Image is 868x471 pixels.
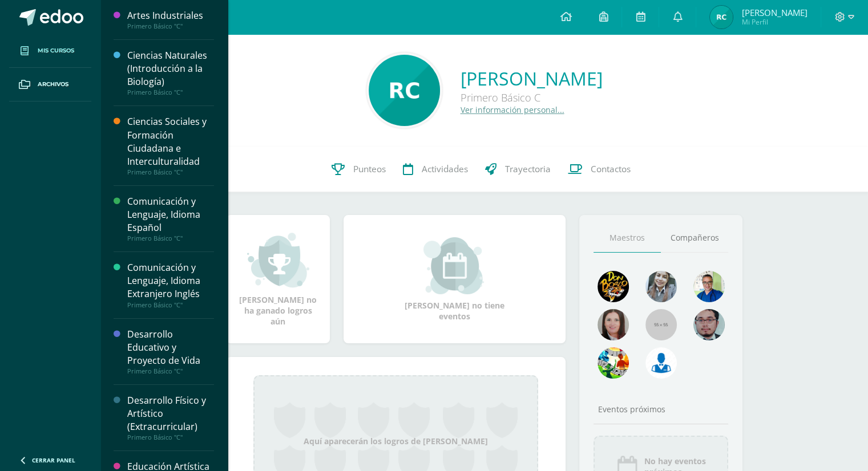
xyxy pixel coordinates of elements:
[597,347,629,379] img: a43eca2235894a1cc1b3d6ce2f11d98a.png
[127,195,214,234] div: Comunicación y Lenguaje, Idioma Español
[127,301,214,309] div: Primero Básico "C"
[505,163,551,175] span: Trayectoria
[127,195,214,242] a: Comunicación y Lenguaje, Idioma EspañolPrimero Básico "C"
[741,7,807,18] span: [PERSON_NAME]
[127,328,214,375] a: Desarrollo Educativo y Proyecto de VidaPrimero Básico "C"
[127,88,214,96] div: Primero Básico "C"
[741,17,807,27] span: Mi Perfil
[353,163,386,175] span: Punteos
[127,433,214,441] div: Primero Básico "C"
[127,115,214,168] div: Ciencias Sociales y Formación Ciudadana e Interculturalidad
[127,261,214,308] a: Comunicación y Lenguaje, Idioma Extranjero InglésPrimero Básico "C"
[591,163,631,175] span: Contactos
[597,309,629,340] img: 67c3d6f6ad1c930a517675cdc903f95f.png
[127,9,214,30] a: Artes IndustrialesPrimero Básico "C"
[461,104,564,115] a: Ver información personal...
[398,237,512,322] div: [PERSON_NAME] no tiene eventos
[693,309,725,340] img: d0e54f245e8330cebada5b5b95708334.png
[127,394,214,433] div: Desarrollo Físico y Artístico (Extracurricular)
[422,163,468,175] span: Actividades
[127,367,214,375] div: Primero Básico "C"
[127,49,214,88] div: Ciencias Naturales (Introducción a la Biología)
[9,34,91,68] a: Mis cursos
[38,46,74,55] span: Mis cursos
[127,22,214,30] div: Primero Básico "C"
[461,91,603,104] div: Primero Básico C
[477,147,559,192] a: Trayectoria
[559,147,639,192] a: Contactos
[237,232,318,327] div: [PERSON_NAME] no ha ganado logros aún
[127,168,214,176] div: Primero Básico "C"
[710,6,733,29] img: 26a00f5eb213dc1aa4cded5c7343e6cd.png
[693,271,725,302] img: 10741f48bcca31577cbcd80b61dad2f3.png
[661,224,728,253] a: Compañeros
[127,261,214,301] div: Comunicación y Lenguaje, Idioma Extranjero Inglés
[32,456,75,464] span: Cerrar panel
[127,49,214,96] a: Ciencias Naturales (Introducción a la Biología)Primero Básico "C"
[645,347,677,379] img: e63a902289343e96739d5c590eb21bcd.png
[645,271,677,302] img: 45bd7986b8947ad7e5894cbc9b781108.png
[369,55,440,126] img: 7d57425d83ab28b07621402b37018d2e.png
[423,237,486,294] img: event_small.png
[461,66,603,91] a: [PERSON_NAME]
[247,232,309,289] img: achievement_small.png
[127,328,214,367] div: Desarrollo Educativo y Proyecto de Vida
[394,147,477,192] a: Actividades
[597,271,629,302] img: 29fc2a48271e3f3676cb2cb292ff2552.png
[645,309,677,340] img: 55x55
[9,68,91,101] a: Archivos
[594,404,728,415] div: Eventos próximos
[127,115,214,176] a: Ciencias Sociales y Formación Ciudadana e InterculturalidadPrimero Básico "C"
[127,9,214,22] div: Artes Industriales
[38,80,68,89] span: Archivos
[127,234,214,242] div: Primero Básico "C"
[323,147,394,192] a: Punteos
[594,224,661,253] a: Maestros
[127,394,214,441] a: Desarrollo Físico y Artístico (Extracurricular)Primero Básico "C"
